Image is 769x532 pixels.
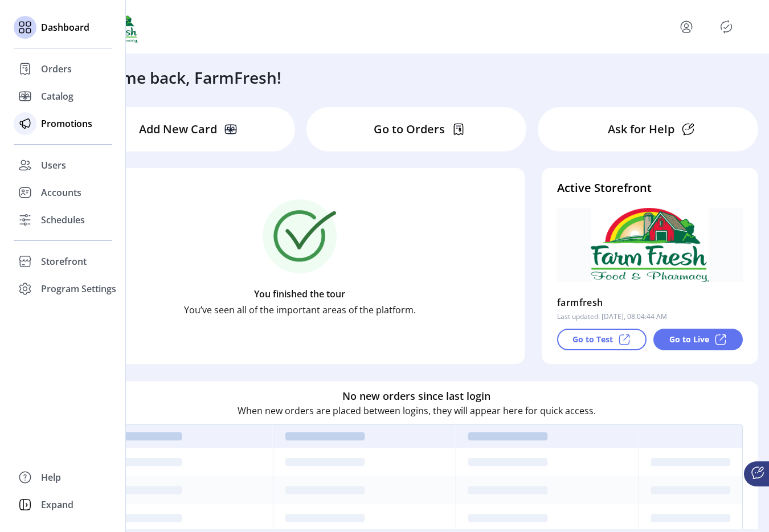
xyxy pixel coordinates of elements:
[374,121,445,138] p: Go to Orders
[342,388,490,403] h6: No new orders since last login
[41,186,81,199] span: Accounts
[41,282,116,296] span: Program Settings
[557,293,603,312] p: farmfresh
[41,213,85,227] span: Schedules
[41,255,87,268] span: Storefront
[238,403,596,417] p: When new orders are placed between logins, they will appear here for quick access.
[557,179,743,197] h4: Active Storefront
[41,117,92,130] span: Promotions
[41,89,73,103] span: Catalog
[41,470,61,484] span: Help
[139,121,217,138] p: Add New Card
[184,303,416,317] p: You’ve seen all of the important areas of the platform.
[717,18,735,36] button: Publisher Panel
[669,333,709,345] p: Go to Live
[41,158,66,172] span: Users
[75,66,281,89] h3: Welcome back, FarmFresh!
[41,21,89,34] span: Dashboard
[608,121,674,138] p: Ask for Help
[41,62,72,76] span: Orders
[677,18,696,36] button: menu
[572,333,613,345] p: Go to Test
[41,498,73,511] span: Expand
[254,287,345,301] p: You finished the tour
[557,312,667,322] p: Last updated: [DATE], 08:04:44 AM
